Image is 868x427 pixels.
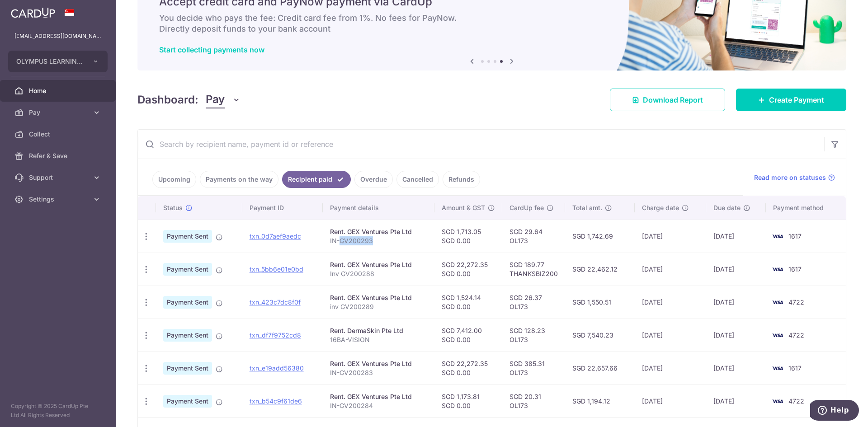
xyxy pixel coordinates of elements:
img: Bank Card [769,330,787,341]
div: Rent. GEX Ventures Pte Ltd [330,227,428,236]
p: IN-GV200283 [330,368,428,377]
a: Recipient paid [282,171,351,188]
td: SGD 385.31 OL173 [502,352,565,385]
img: Bank Card [769,231,787,242]
td: [DATE] [706,385,766,418]
a: Start collecting payments now [159,45,264,54]
th: Payment method [766,196,846,220]
span: CardUp fee [509,203,544,212]
img: Bank Card [769,264,787,275]
span: Settings [29,195,89,204]
p: Inv GV200288 [330,269,428,278]
td: SGD 1,550.51 [565,286,634,319]
a: Download Report [610,89,725,111]
td: SGD 1,194.12 [565,385,634,418]
td: SGD 7,412.00 SGD 0.00 [434,319,502,352]
h6: You decide who pays the fee: Credit card fee from 1%. No fees for PayNow. Directly deposit funds ... [159,13,825,34]
a: Refunds [443,171,480,188]
a: Payments on the way [200,171,278,188]
td: [DATE] [635,253,706,286]
td: [DATE] [706,286,766,319]
p: IN-GV200284 [330,401,428,410]
span: Payment Sent [163,263,212,276]
td: SGD 1,173.81 SGD 0.00 [434,385,502,418]
th: Payment details [323,196,435,220]
span: 4722 [788,331,804,339]
span: Payment Sent [163,329,212,342]
td: [DATE] [635,385,706,418]
td: SGD 7,540.23 [565,319,634,352]
div: Rent. GEX Ventures Pte Ltd [330,392,428,401]
td: SGD 22,657.66 [565,352,634,385]
a: txn_b54c9f61de6 [250,397,302,405]
span: Total amt. [572,203,602,212]
a: Upcoming [152,171,196,188]
button: Pay [206,91,241,108]
span: Status [163,203,183,212]
div: Rent. GEX Ventures Pte Ltd [330,293,428,302]
span: Home [29,86,89,95]
td: SGD 22,272.35 SGD 0.00 [434,352,502,385]
span: Pay [29,108,89,117]
td: SGD 26.37 OL173 [502,286,565,319]
span: Amount & GST [442,203,485,212]
p: 16BA-VISION [330,335,428,344]
td: SGD 29.64 OL173 [502,220,565,253]
td: [DATE] [706,220,766,253]
span: Read more on statuses [754,173,826,182]
span: Create Payment [769,94,824,105]
td: SGD 189.77 THANKSBIZ200 [502,253,565,286]
a: Overdue [354,171,393,188]
td: [DATE] [706,352,766,385]
div: Rent. DermaSkin Pte Ltd [330,326,428,335]
a: Create Payment [736,89,846,111]
span: 4722 [788,298,804,306]
td: [DATE] [706,319,766,352]
td: SGD 22,462.12 [565,253,634,286]
span: Pay [206,91,225,108]
img: Bank Card [769,297,787,308]
a: txn_e19add56380 [250,364,304,372]
a: Cancelled [396,171,439,188]
h4: Dashboard: [137,92,198,108]
a: txn_df7f9752cd8 [250,331,301,339]
span: 1617 [788,364,802,372]
iframe: Opens a widget where you can find more information [810,400,859,422]
span: Payment Sent [163,230,212,243]
span: Charge date [642,203,679,212]
button: OLYMPUS LEARNING ACADEMY PTE LTD [8,51,108,72]
a: txn_0d7aef9aedc [250,232,301,240]
img: Bank Card [769,396,787,407]
a: Read more on statuses [754,173,835,182]
span: Payment Sent [163,395,212,408]
a: txn_5bb6e01e0bd [250,265,303,273]
img: CardUp [11,7,55,18]
span: 4722 [788,397,804,405]
p: inv GV200289 [330,302,428,311]
span: Collect [29,130,89,139]
span: 1617 [788,232,802,240]
span: Refer & Save [29,151,89,160]
img: Bank Card [769,363,787,374]
td: SGD 22,272.35 SGD 0.00 [434,253,502,286]
span: Due date [713,203,741,212]
td: [DATE] [635,319,706,352]
td: SGD 128.23 OL173 [502,319,565,352]
span: Payment Sent [163,296,212,309]
td: [DATE] [635,352,706,385]
div: Rent. GEX Ventures Pte Ltd [330,359,428,368]
td: [DATE] [706,253,766,286]
td: [DATE] [635,286,706,319]
p: [EMAIL_ADDRESS][DOMAIN_NAME] [14,32,101,41]
span: Payment Sent [163,362,212,375]
td: SGD 20.31 OL173 [502,385,565,418]
span: 1617 [788,265,802,273]
td: SGD 1,742.69 [565,220,634,253]
td: SGD 1,524.14 SGD 0.00 [434,286,502,319]
a: txn_423c7dc8f0f [250,298,301,306]
p: IN-GV200293 [330,236,428,245]
span: Support [29,173,89,182]
th: Payment ID [242,196,323,220]
span: OLYMPUS LEARNING ACADEMY PTE LTD [16,57,83,66]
